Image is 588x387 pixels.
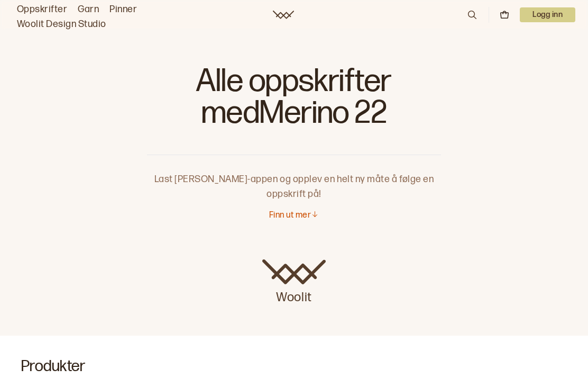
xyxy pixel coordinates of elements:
img: Woolit [262,259,326,285]
a: Pinner [109,2,137,17]
a: Garn [78,2,99,17]
a: Woolit [273,11,294,19]
p: Logg inn [520,7,575,22]
p: Last [PERSON_NAME]-appen og opplev en helt ny måte å følge en oppskrift på! [147,155,441,202]
p: Finn ut mer [269,210,311,221]
a: Woolit [262,259,326,306]
button: Finn ut mer [269,210,319,221]
a: Oppskrifter [17,2,67,17]
a: Woolit Design Studio [17,17,106,32]
button: User dropdown [520,7,575,22]
p: Woolit [262,285,326,306]
h1: Alle oppskrifter med Merino 22 [147,64,441,138]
